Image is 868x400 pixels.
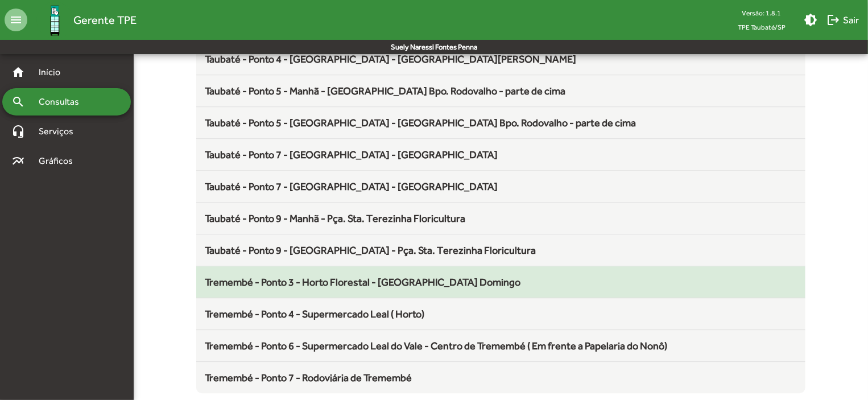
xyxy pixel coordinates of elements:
span: Taubaté - Ponto 7 - [GEOGRAPHIC_DATA] - [GEOGRAPHIC_DATA] [205,180,498,192]
span: Tremembé - Ponto 6 - Supermercado Leal do Vale - Centro de Tremembé ( Em frente a Papelaria do Nonô) [205,340,668,352]
span: Gráficos [32,154,88,168]
span: Consultas [32,95,94,109]
span: Taubaté - Ponto 5 - Manhã - [GEOGRAPHIC_DATA] Bpo. Rodovalho - parte de cima [205,85,566,97]
span: Tremembé - Ponto 4 - Supermercado Leal ( Horto) [205,308,425,320]
span: Início [32,65,77,79]
a: Gerente TPE [27,2,137,39]
mat-icon: search [11,95,25,109]
span: Taubaté - Ponto 5 - [GEOGRAPHIC_DATA] - [GEOGRAPHIC_DATA] Bpo. Rodovalho - parte de cima [205,117,636,129]
span: Taubaté - Ponto 4 - [GEOGRAPHIC_DATA] - [GEOGRAPHIC_DATA][PERSON_NAME] [205,53,577,65]
mat-icon: home [11,65,25,79]
span: Tremembé - Ponto 3 - Horto Florestal - [GEOGRAPHIC_DATA] Domingo [205,276,521,288]
span: Sair [826,10,859,30]
span: Tremembé - Ponto 7 - Rodoviária de Tremembé [205,372,412,383]
mat-icon: headset_mic [11,125,25,138]
span: Taubaté - Ponto 7 - [GEOGRAPHIC_DATA] - [GEOGRAPHIC_DATA] [205,149,498,160]
span: TPE Taubaté/SP [729,20,795,34]
div: Versão: 1.8.1 [729,6,795,20]
span: Taubaté - Ponto 9 - [GEOGRAPHIC_DATA] - Pça. Sta. Terezinha Floricultura [205,244,536,256]
span: Gerente TPE [73,11,137,29]
button: Sair [822,10,863,30]
mat-icon: menu [5,9,27,31]
span: Serviços [32,125,89,138]
mat-icon: multiline_chart [11,154,25,168]
mat-icon: brightness_medium [804,13,817,27]
mat-icon: logout [826,13,840,27]
span: Taubaté - Ponto 9 - Manhã - Pça. Sta. Terezinha Floricultura [205,212,466,224]
img: Logo [36,2,73,39]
